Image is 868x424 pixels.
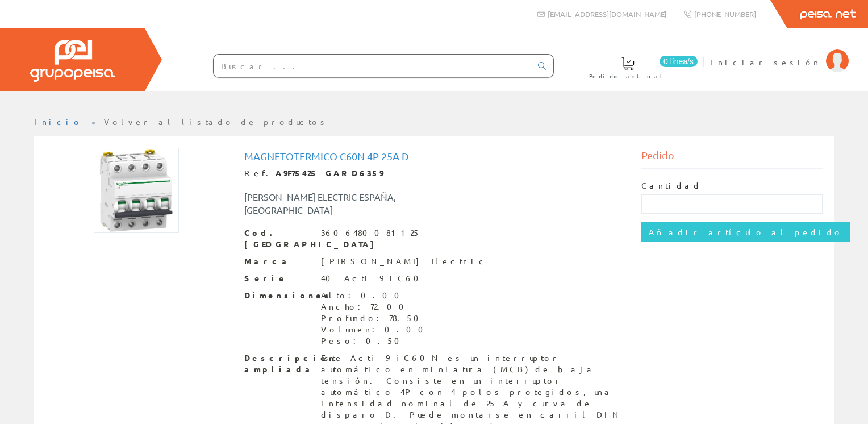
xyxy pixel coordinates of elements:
[214,55,531,77] input: Buscar ...
[236,190,468,217] div: [PERSON_NAME] ELECTRIC ESPAÑA, [GEOGRAPHIC_DATA]
[641,148,823,169] div: Pedido
[641,222,850,242] input: Añadir artículo al pedido
[276,168,383,178] strong: A9F75425 GARD6359
[94,148,179,233] img: Foto artículo Magnetotermico C60n 4p 25a D (150x150)
[321,290,430,301] div: Alto: 0.00
[321,273,425,284] div: 40 Acti 9 iC60
[30,40,115,82] img: Grupo Peisa
[660,56,698,67] span: 0 línea/s
[321,335,430,347] div: Peso: 0.50
[244,290,312,301] span: Dimensiones
[321,256,488,267] div: [PERSON_NAME] Electric
[244,168,624,179] div: Ref.
[321,227,420,239] div: 3606480081125
[694,9,756,19] span: [PHONE_NUMBER]
[710,56,820,68] span: Iniciar sesión
[321,301,430,313] div: Ancho: 72.00
[321,313,430,324] div: Profundo: 78.50
[244,151,624,162] h1: Magnetotermico C60n 4p 25a D
[641,180,702,192] label: Cantidad
[104,117,328,127] a: Volver al listado de productos
[321,324,430,335] div: Volumen: 0.00
[244,227,312,250] span: Cod. [GEOGRAPHIC_DATA]
[244,256,312,267] span: Marca
[244,352,312,375] span: Descripción ampliada
[589,70,666,82] span: Pedido actual
[34,117,82,127] a: Inicio
[244,273,312,284] span: Serie
[548,9,666,19] span: [EMAIL_ADDRESS][DOMAIN_NAME]
[710,47,849,58] a: Iniciar sesión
